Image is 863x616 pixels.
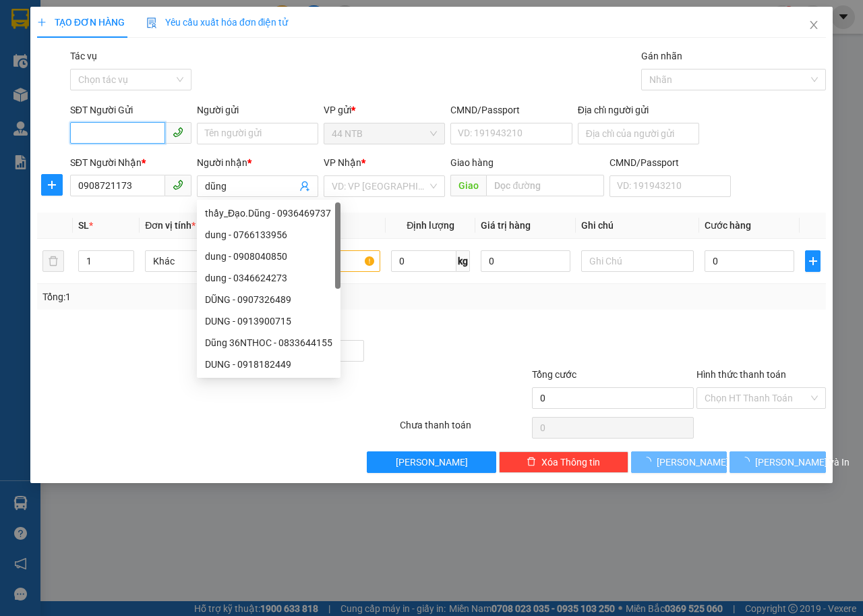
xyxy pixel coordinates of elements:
[70,155,191,170] div: SĐT Người Nhận
[631,451,727,473] button: [PERSON_NAME]
[532,369,576,380] span: Tổng cước
[740,457,755,466] span: loading
[642,457,657,466] span: loading
[78,220,89,231] span: SL
[407,220,454,231] span: Định lượng
[609,155,731,170] div: CMND/Passport
[146,18,157,28] img: icon
[197,224,340,246] div: dung - 0766133956
[197,246,340,267] div: dung - 0908040850
[806,256,820,267] span: plus
[205,314,332,329] div: DUNG - 0913900715
[578,123,699,144] input: Địa chỉ của người gửi
[205,249,332,264] div: dung - 0908040850
[41,174,63,196] button: plus
[576,213,699,239] th: Ghi chú
[42,250,64,272] button: delete
[450,175,486,196] span: Giao
[499,451,628,473] button: deleteXóa Thông tin
[527,457,536,468] span: delete
[696,369,786,380] label: Hình thức thanh toán
[197,310,340,332] div: DUNG - 0913900715
[450,157,494,168] span: Giao hàng
[205,206,332,221] div: thầy_Đạo.Dũng - 0936469737
[805,250,821,272] button: plus
[197,354,340,375] div: DUNG - 0918182449
[37,17,125,28] span: TẠO ĐƠN HÀNG
[37,18,47,27] span: plus
[795,7,833,45] button: Close
[197,267,340,289] div: dung - 0346624273
[146,17,289,28] span: Yêu cầu xuất hóa đơn điện tử
[173,179,183,190] span: phone
[173,127,183,138] span: phone
[153,251,249,271] span: Khác
[657,455,729,470] span: [PERSON_NAME]
[205,357,332,372] div: DUNG - 0918182449
[197,103,318,117] div: Người gửi
[481,220,531,231] span: Giá trị hàng
[398,418,531,441] div: Chưa thanh toán
[197,202,340,224] div: thầy_Đạo.Dũng - 0936469737
[205,335,332,350] div: Dũng 36NTHOC - 0833644155
[486,175,603,196] input: Dọc đường
[541,455,600,470] span: Xóa Thông tin
[396,455,468,470] span: [PERSON_NAME]
[641,51,682,61] label: Gán nhãn
[197,155,318,170] div: Người nhận
[481,250,570,272] input: 0
[332,123,437,144] span: 44 NTB
[205,271,332,285] div: dung - 0346624273
[42,289,334,304] div: Tổng: 1
[197,289,340,310] div: DŨNG - 0907326489
[705,220,751,231] span: Cước hàng
[730,451,826,473] button: [PERSON_NAME] và In
[42,179,62,190] span: plus
[367,451,496,473] button: [PERSON_NAME]
[581,250,694,272] input: Ghi Chú
[70,51,97,61] label: Tác vụ
[324,157,361,168] span: VP Nhận
[70,103,191,117] div: SĐT Người Gửi
[299,181,310,192] span: user-add
[197,332,340,354] div: Dũng 36NTHOC - 0833644155
[324,103,445,117] div: VP gửi
[450,103,572,117] div: CMND/Passport
[578,103,699,117] div: Địa chỉ người gửi
[755,455,850,470] span: [PERSON_NAME] và In
[145,220,196,231] span: Đơn vị tính
[808,20,819,30] span: close
[456,250,470,272] span: kg
[205,227,332,242] div: dung - 0766133956
[205,292,332,307] div: DŨNG - 0907326489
